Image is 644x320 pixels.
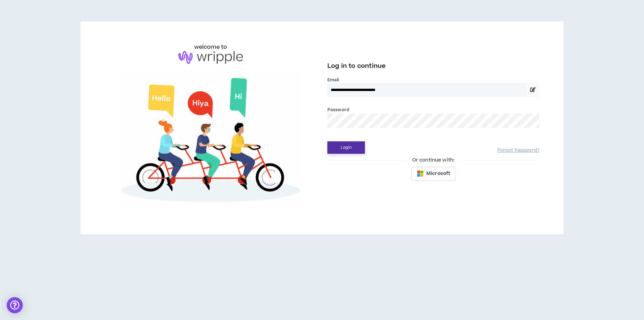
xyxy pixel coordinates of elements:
span: Microsoft [426,170,450,177]
img: Welcome to Wripple [105,71,317,213]
a: Forgot Password? [497,147,539,154]
h6: welcome to [194,43,227,51]
span: Or continue with: [408,156,459,164]
span: Log in to continue [327,62,386,70]
button: Login [327,141,365,154]
img: logo-brand.png [178,51,243,64]
label: Email [327,77,539,83]
label: Password [327,107,349,113]
button: Microsoft [411,167,456,180]
div: Open Intercom Messenger [7,297,23,313]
